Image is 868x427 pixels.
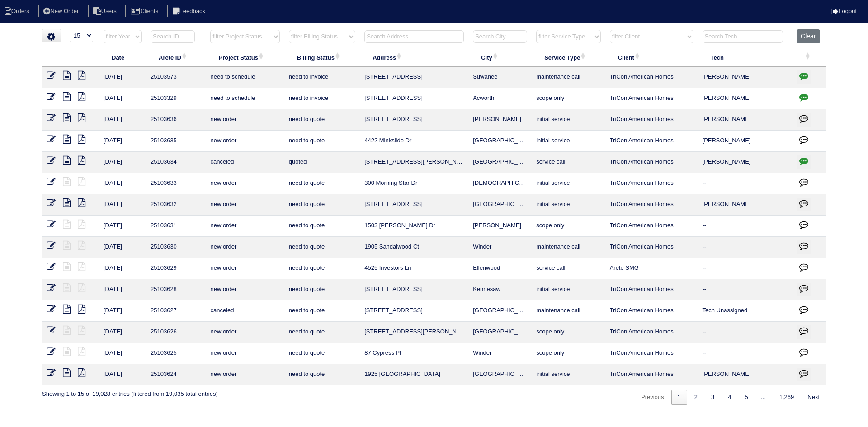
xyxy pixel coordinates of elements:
td: [GEOGRAPHIC_DATA] [468,364,532,385]
td: [PERSON_NAME] [698,364,793,385]
td: need to quote [284,343,360,364]
th: Project Status: activate to sort column ascending [206,48,284,67]
td: 25103628 [146,279,206,300]
td: 1925 [GEOGRAPHIC_DATA] [360,364,468,385]
td: [PERSON_NAME] [468,216,532,237]
td: need to quote [284,173,360,194]
td: new order [206,279,284,300]
th: Arete ID: activate to sort column ascending [146,48,206,67]
td: need to invoice [284,67,360,88]
th: Date [99,48,146,67]
button: Clear [797,29,820,43]
td: need to quote [284,300,360,322]
td: [DATE] [99,322,146,343]
td: initial service [532,364,605,385]
td: Winder [468,237,532,258]
td: [DEMOGRAPHIC_DATA] [468,173,532,194]
td: need to schedule [206,88,284,109]
td: 25103633 [146,173,206,194]
td: new order [206,322,284,343]
a: Clients [125,8,165,14]
td: 1905 Sandalwood Ct [360,237,468,258]
td: TriCon American Homes [605,237,698,258]
td: quoted [284,152,360,173]
td: need to quote [284,322,360,343]
td: Ellenwood [468,258,532,279]
td: [STREET_ADDRESS] [360,300,468,322]
td: [GEOGRAPHIC_DATA] [468,194,532,216]
td: TriCon American Homes [605,173,698,194]
td: 25103634 [146,152,206,173]
a: 3 [705,390,721,405]
td: initial service [532,131,605,152]
td: new order [206,194,284,216]
td: Winder [468,343,532,364]
td: need to quote [284,364,360,385]
a: 1 [671,390,687,405]
td: Tech Unassigned [698,300,793,322]
td: need to quote [284,109,360,131]
td: [GEOGRAPHIC_DATA] [468,322,532,343]
th: Address: activate to sort column ascending [360,48,468,67]
li: Clients [125,5,165,18]
td: [DATE] [99,88,146,109]
th: Tech [698,48,793,67]
td: [DATE] [99,364,146,385]
td: -- [698,216,793,237]
td: initial service [532,194,605,216]
td: TriCon American Homes [605,300,698,322]
a: New Order [38,8,86,14]
td: [STREET_ADDRESS] [360,67,468,88]
a: Previous [635,390,670,405]
a: 5 [738,390,754,405]
a: 4 [722,390,737,405]
li: Feedback [167,5,212,18]
td: [STREET_ADDRESS] [360,109,468,131]
td: scope only [532,216,605,237]
td: -- [698,237,793,258]
td: 25103635 [146,131,206,152]
td: [DATE] [99,279,146,300]
td: Kennesaw [468,279,532,300]
td: 87 Cypress Pl [360,343,468,364]
td: scope only [532,88,605,109]
td: TriCon American Homes [605,279,698,300]
a: Next [801,390,826,405]
td: [DATE] [99,152,146,173]
td: 4525 Investors Ln [360,258,468,279]
td: [STREET_ADDRESS] [360,194,468,216]
td: new order [206,237,284,258]
td: 1503 [PERSON_NAME] Dr [360,216,468,237]
td: TriCon American Homes [605,109,698,131]
a: 2 [688,390,704,405]
td: 25103631 [146,216,206,237]
td: -- [698,322,793,343]
td: Arete SMG [605,258,698,279]
td: [STREET_ADDRESS] [360,88,468,109]
td: 25103629 [146,258,206,279]
td: -- [698,258,793,279]
a: 1,269 [773,390,801,405]
td: [PERSON_NAME] [698,194,793,216]
td: TriCon American Homes [605,152,698,173]
span: … [755,394,772,400]
td: need to quote [284,258,360,279]
td: new order [206,343,284,364]
td: [DATE] [99,173,146,194]
th: Billing Status: activate to sort column ascending [284,48,360,67]
td: canceled [206,300,284,322]
td: scope only [532,322,605,343]
td: service call [532,258,605,279]
input: Search Address [364,30,464,43]
td: 25103329 [146,88,206,109]
td: [DATE] [99,258,146,279]
td: 25103632 [146,194,206,216]
td: [STREET_ADDRESS][PERSON_NAME] [360,322,468,343]
td: [GEOGRAPHIC_DATA] [468,300,532,322]
li: New Order [38,5,86,18]
td: Acworth [468,88,532,109]
td: [PERSON_NAME] [698,109,793,131]
td: TriCon American Homes [605,364,698,385]
td: TriCon American Homes [605,216,698,237]
td: -- [698,343,793,364]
